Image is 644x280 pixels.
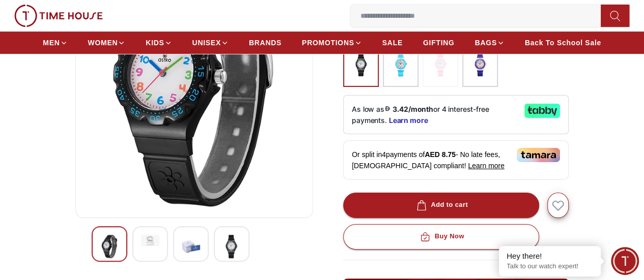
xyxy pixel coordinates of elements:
[382,34,403,52] a: SALE
[468,162,505,170] span: Learn more
[88,38,118,48] span: WOMEN
[100,235,119,258] img: Astro Kids's White Dial Analog Watch - A23803-PPBB
[146,38,164,48] span: KIDS
[474,34,504,52] a: BAGS
[525,34,601,52] a: Back To School Sale
[88,34,126,52] a: WOMEN
[192,34,229,52] a: UNISEX
[474,38,496,48] span: BAGS
[414,199,468,211] div: Add to cart
[182,235,200,258] img: Astro Kids's White Dial Analog Watch - A23803-PPBB
[249,38,282,48] span: BRANDS
[222,235,241,258] img: Astro Kids's White Dial Analog Watch - A23803-PPBB
[343,140,569,180] div: Or split in 4 payments of - No late fees, [DEMOGRAPHIC_DATA] compliant!
[382,38,403,48] span: SALE
[14,5,103,27] img: ...
[43,38,60,48] span: MEN
[348,47,374,82] img: ...
[517,148,560,162] img: Tamara
[146,34,172,52] a: KIDS
[302,38,354,48] span: PROMOTIONS
[343,193,539,218] button: Add to cart
[249,34,282,52] a: BRANDS
[423,34,455,52] a: GIFTING
[611,247,639,275] div: Chat Widget
[425,150,456,159] span: AED 8.75
[343,224,539,250] button: Buy Now
[423,38,455,48] span: GIFTING
[467,47,493,82] img: ...
[428,47,453,82] img: ...
[507,251,593,261] div: Hey there!
[192,38,221,48] span: UNISEX
[388,47,413,82] img: ...
[507,262,593,271] p: Talk to our watch expert!
[43,34,67,52] a: MEN
[302,34,362,52] a: PROMOTIONS
[525,38,601,48] span: Back To School Sale
[418,231,464,242] div: Buy Now
[141,235,159,246] img: Astro Kids's White Dial Analog Watch - A23803-PPBB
